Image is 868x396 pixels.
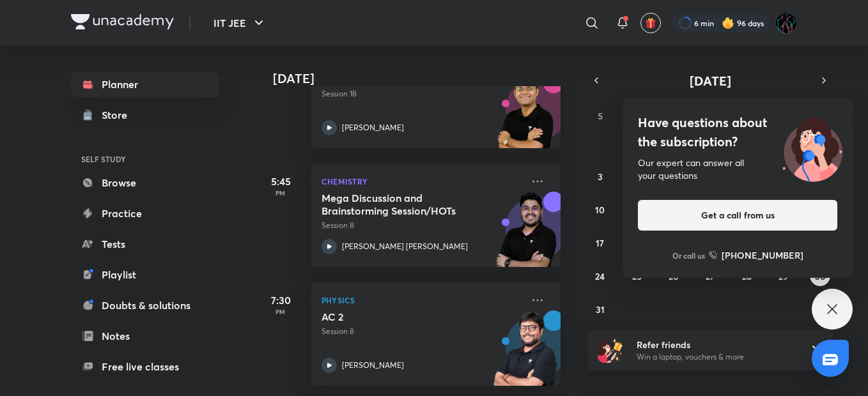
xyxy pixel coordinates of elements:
abbr: August 17, 2025 [596,237,604,249]
a: Browse [71,170,219,195]
img: avatar [645,17,656,29]
p: [PERSON_NAME] [342,122,404,133]
abbr: Sunday [598,110,603,122]
p: [PERSON_NAME] [PERSON_NAME] [342,241,468,252]
p: PM [255,189,306,197]
img: streak [722,17,734,29]
a: Free live classes [71,354,219,379]
p: Physics [322,293,522,308]
a: Tests [71,231,219,257]
a: Planner [71,72,219,97]
span: [DATE] [690,72,731,89]
h4: [DATE] [273,71,573,86]
h5: 5:45 [255,174,306,189]
a: Practice [71,201,219,226]
button: August 31, 2025 [590,299,610,319]
p: PM [255,308,306,316]
a: Doubts & solutions [71,293,219,318]
p: Chemistry [322,174,522,189]
a: [PHONE_NUMBER] [709,248,803,262]
p: Or call us [672,250,705,261]
abbr: August 3, 2025 [598,171,603,183]
div: Store [102,107,135,123]
button: avatar [640,13,661,33]
abbr: August 31, 2025 [596,303,605,316]
h6: [PHONE_NUMBER] [722,248,803,262]
h5: 7:30 [255,293,306,308]
abbr: August 26, 2025 [669,270,678,282]
button: August 10, 2025 [590,199,610,220]
p: Win a laptop, vouchers & more [637,351,794,363]
a: Company Logo [71,14,174,33]
img: unacademy [490,192,561,280]
a: Store [71,102,219,128]
img: Umang Raj [775,12,797,34]
h4: Have questions about the subscription? [638,113,837,151]
abbr: August 30, 2025 [815,270,826,282]
button: [DATE] [605,72,815,89]
abbr: August 25, 2025 [632,270,642,282]
p: Session 8 [322,326,522,337]
abbr: August 10, 2025 [595,204,605,216]
button: August 3, 2025 [590,166,610,187]
a: Notes [71,323,219,349]
button: August 17, 2025 [590,232,610,253]
abbr: August 27, 2025 [706,270,715,282]
p: Session 8 [322,220,522,231]
button: IIT JEE [206,10,274,36]
h5: Mega Discussion and Brainstorming Session/HOTs [322,192,481,217]
p: Session 18 [322,88,522,100]
abbr: August 28, 2025 [742,270,752,282]
abbr: August 24, 2025 [595,270,605,282]
div: Our expert can answer all your questions [638,156,837,182]
img: ttu_illustration_new.svg [772,113,853,182]
button: August 24, 2025 [590,266,610,286]
a: Playlist [71,262,219,287]
h6: Refer friends [637,338,794,351]
img: unacademy [490,73,561,161]
abbr: August 29, 2025 [779,270,788,282]
img: referral [598,337,623,363]
button: Get a call from us [638,200,837,231]
p: [PERSON_NAME] [342,360,404,371]
img: Company Logo [71,14,174,29]
h6: SELF STUDY [71,148,219,170]
h5: AC 2 [322,310,481,323]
